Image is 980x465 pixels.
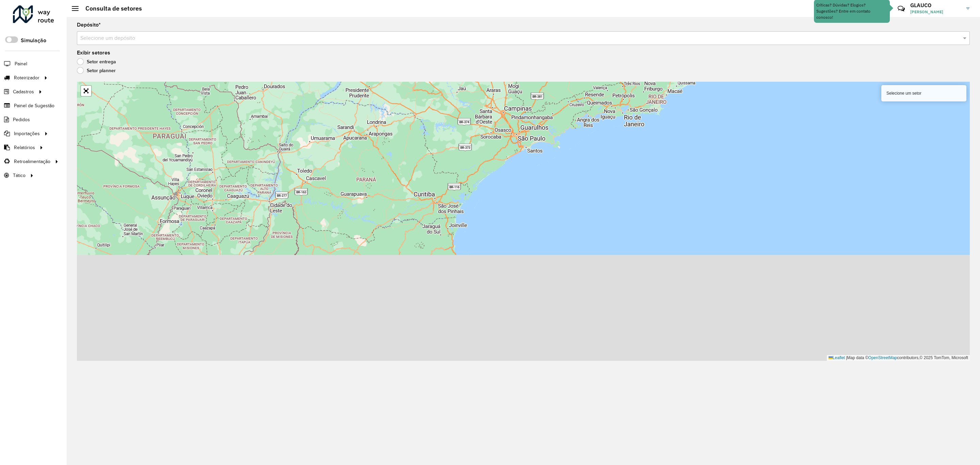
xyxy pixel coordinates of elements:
span: Roteirizador [14,74,39,81]
a: OpenStreetMap [868,355,897,360]
label: Simulação [21,36,46,45]
span: Painel [15,60,27,67]
span: Cadastros [13,88,34,95]
h3: GLAUCO [910,2,961,9]
a: Leaflet [829,355,845,360]
div: Map data © contributors,© 2025 TomTom, Microsoft [827,355,970,361]
span: [PERSON_NAME] [910,9,961,15]
a: Contato Rápido [894,1,909,16]
span: Retroalimentação [14,158,50,165]
a: Abrir mapa em tela cheia [81,86,91,96]
h2: Consulta de setores [79,5,142,12]
span: Relatórios [14,144,35,151]
label: Exibir setores [77,49,110,57]
div: Selecione um setor [881,85,966,101]
span: Painel de Sugestão [14,102,54,109]
span: Pedidos [13,116,30,123]
label: Setor entrega [77,58,116,65]
label: Depósito [77,21,101,29]
label: Setor planner [77,67,116,74]
span: Importações [14,130,40,137]
span: | [846,355,847,360]
span: Tático [13,172,26,179]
